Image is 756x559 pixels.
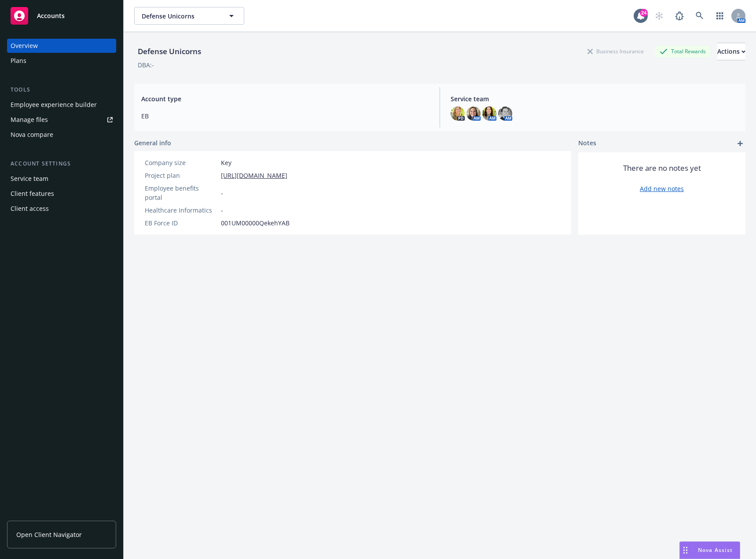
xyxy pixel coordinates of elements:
a: Overview [7,39,116,53]
span: General info [134,138,171,147]
span: EB [141,111,429,121]
a: Search [691,7,708,25]
div: 24 [640,9,648,17]
div: Service team [11,172,48,186]
span: - [221,206,223,215]
span: Account type [141,94,429,103]
a: Report a Bug [671,7,688,25]
div: Business Insurance [583,46,648,57]
a: Plans [7,54,116,68]
div: Company size [145,158,217,167]
div: DBA: - [138,60,154,70]
span: Notes [578,138,596,149]
a: Accounts [7,4,116,28]
div: Defense Unicorns [134,46,205,57]
span: Open Client Navigator [16,530,82,539]
a: Nova compare [7,128,116,142]
div: Client features [11,187,54,201]
span: Accounts [37,12,65,19]
div: Employee experience builder [11,98,97,112]
a: Start snowing [650,7,668,25]
div: Drag to move [680,542,691,559]
div: Overview [11,39,38,53]
a: Service team [7,172,116,186]
a: Employee experience builder [7,98,116,112]
span: Defense Unicorns [142,11,218,21]
button: Nova Assist [679,541,740,559]
a: Client features [7,187,116,201]
a: Add new notes [640,184,684,193]
div: Client access [11,202,49,216]
div: Actions [717,43,745,60]
div: Employee benefits portal [145,184,217,202]
span: 001UM00000QekehYAB [221,218,290,228]
span: - [221,188,223,198]
img: photo [451,107,465,121]
div: Nova compare [11,128,53,142]
a: Manage files [7,113,116,127]
a: add [735,138,745,149]
span: Key [221,158,231,167]
div: Healthcare Informatics [145,206,217,215]
div: Account settings [7,159,116,168]
span: There are no notes yet [623,163,701,173]
div: Plans [11,54,26,68]
a: Switch app [711,7,729,25]
a: Client access [7,202,116,216]
div: EB Force ID [145,218,217,228]
div: Tools [7,85,116,94]
div: Project plan [145,171,217,180]
div: Manage files [11,113,48,127]
img: photo [482,107,496,121]
a: [URL][DOMAIN_NAME] [221,171,287,180]
span: Nova Assist [698,546,733,554]
div: Total Rewards [655,46,710,57]
button: Actions [717,43,745,60]
span: Service team [451,94,738,103]
button: Defense Unicorns [134,7,244,25]
img: photo [498,107,512,121]
img: photo [466,107,481,121]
